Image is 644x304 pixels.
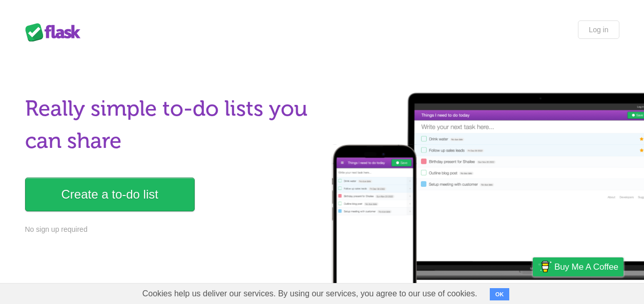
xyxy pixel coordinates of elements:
div: Flask Lists [25,23,87,41]
button: OK [490,288,510,300]
a: Log in [578,20,619,39]
span: Cookies help us deliver our services. By using our services, you agree to our use of cookies. [132,284,488,304]
span: Buy me a coffee [554,258,618,276]
a: Create a to-do list [25,178,195,211]
img: Buy me a coffee [538,258,552,275]
a: Buy me a coffee [533,257,624,276]
p: No sign up required [25,224,316,235]
h1: Really simple to-do lists you can share [25,93,316,157]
